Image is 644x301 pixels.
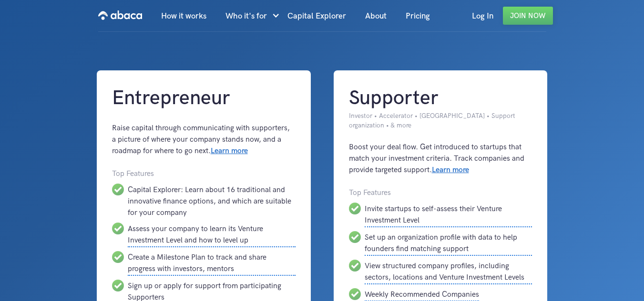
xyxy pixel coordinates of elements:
[128,251,296,276] div: Create a Milestone Plan to track and share progress with investors, mentors
[349,111,532,130] div: Investor • Accelerator • [GEOGRAPHIC_DATA] • Support organization • & more
[349,86,532,111] h1: Supporter
[365,203,532,227] div: Invite startups to self-assess their Venture Investment Level
[98,8,142,23] img: Abaca logo
[349,142,532,176] div: Boost your deal flow. Get introduced to startups that match your investment criteria. Track compa...
[349,187,532,199] div: Top Features
[112,123,296,157] div: Raise capital through communicating with supporters, a picture of where your company stands now, ...
[365,231,532,256] div: Set up an organization profile with data to help founders find matching support
[112,86,296,111] h1: Entrepreneur
[365,260,532,284] div: View structured company profiles, including sectors, locations and Venture Investment Levels
[432,165,469,175] a: Learn more
[128,223,296,247] div: Assess your company to learn its Venture Investment Level and how to level up
[211,146,248,155] a: Learn more
[112,168,296,180] div: Top Features
[503,7,553,25] a: Join Now
[128,184,296,219] div: Capital Explorer: Learn about 16 traditional and innovative finance options, and which are suitab...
